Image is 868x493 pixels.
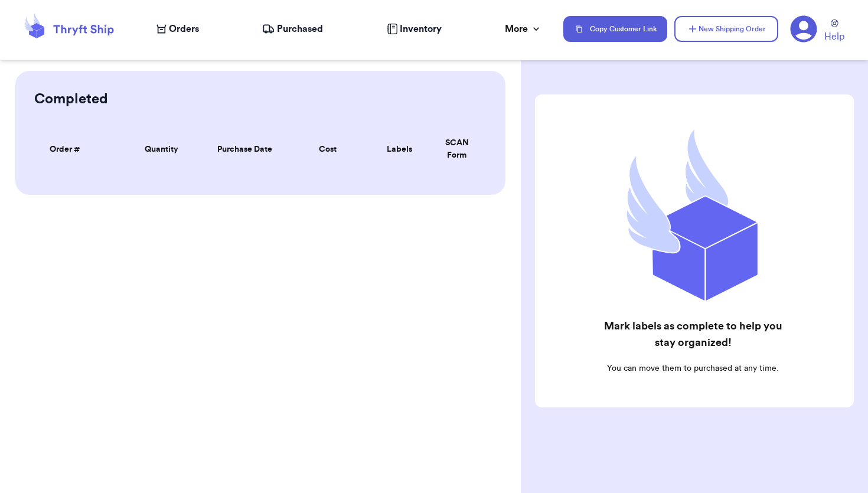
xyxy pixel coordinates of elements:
span: Help [824,30,844,44]
a: Inventory [387,22,442,36]
span: Inventory [400,22,442,36]
th: Purchase Date [197,130,292,169]
span: Purchased [277,22,323,36]
th: Quantity [126,130,198,169]
a: Help [824,19,844,44]
button: Copy Customer Link [563,16,667,42]
th: Labels [364,130,436,169]
a: Purchased [262,22,323,36]
p: You can move them to purchased at any time. [604,363,782,374]
th: Order # [35,130,125,169]
button: New Shipping Order [674,16,778,42]
span: Orders [169,22,199,36]
h2: Mark labels as complete to help you stay organized! [604,318,782,351]
a: Orders [156,22,199,36]
th: Cost [292,130,364,169]
div: More [505,22,542,36]
th: SCAN Form [436,130,485,169]
h2: Completed [34,90,108,109]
